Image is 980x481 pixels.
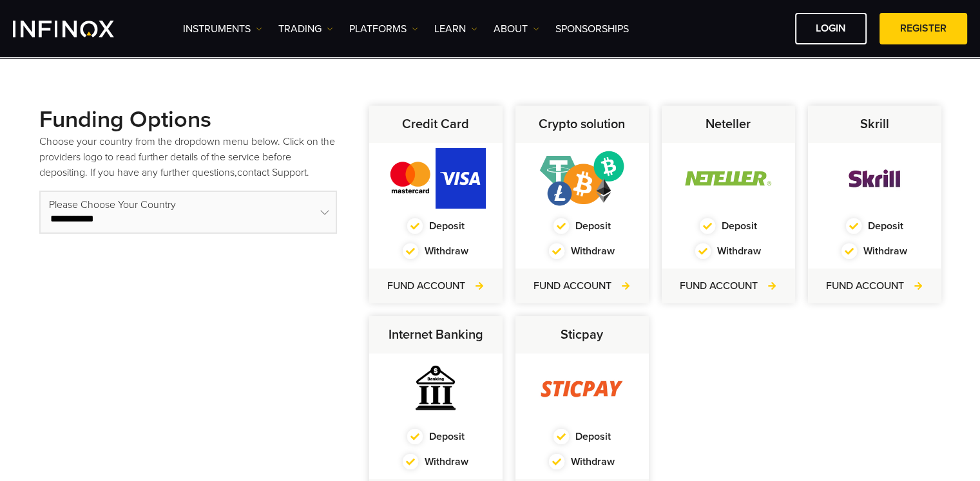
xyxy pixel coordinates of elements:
[860,117,889,132] strong: Skrill
[369,454,503,469] div: Withdraw
[533,278,631,294] a: FUND ACCOUNT
[13,21,144,37] a: INFINOX Logo
[434,21,477,37] a: Learn
[515,429,649,444] div: Deposit
[278,21,333,37] a: TRADING
[706,117,751,132] strong: Neteller
[879,13,967,44] a: REGISTER
[539,117,625,132] strong: Crypto solution
[662,243,795,259] div: Withdraw
[369,218,503,234] div: Deposit
[824,148,925,209] img: skrill.webp
[555,21,629,37] a: SPONSORSHIPS
[183,21,262,37] a: Instruments
[385,359,486,419] img: internet_banking.webp
[532,359,632,419] img: sticpay.webp
[387,278,485,294] a: FUND ACCOUNT
[369,429,503,444] div: Deposit
[369,243,503,259] div: Withdraw
[678,148,778,209] img: neteller.webp
[680,278,777,294] a: FUND ACCOUNT
[39,106,211,133] strong: Funding Options
[389,327,483,343] strong: Internet Banking
[795,13,867,44] a: LOGIN
[494,21,539,37] a: ABOUT
[349,21,418,37] a: PLATFORMS
[515,243,649,259] div: Withdraw
[662,218,795,234] div: Deposit
[515,218,649,234] div: Deposit
[808,243,941,259] div: Withdraw
[402,117,469,132] strong: Credit Card
[808,218,941,234] div: Deposit
[561,327,603,343] strong: Sticpay
[515,454,649,469] div: Withdraw
[39,134,337,180] p: Choose your country from the dropdown menu below. Click on the providers logo to read further det...
[385,148,486,209] img: credit_card.webp
[532,148,632,209] img: crypto_solution.webp
[826,278,923,294] a: FUND ACCOUNT
[237,166,307,179] a: contact Support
